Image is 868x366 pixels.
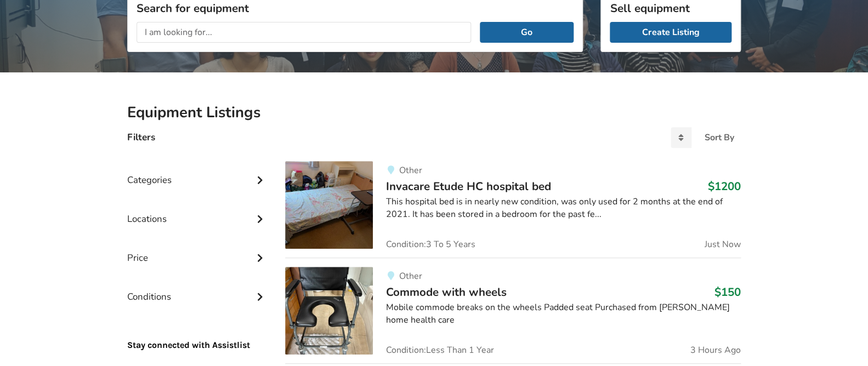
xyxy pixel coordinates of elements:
img: bathroom safety-commode with wheels [285,267,373,354]
button: Go [480,22,574,43]
a: Create Listing [610,22,731,43]
input: I am looking for... [137,22,471,43]
div: Sort By [705,133,734,142]
h4: Filters [127,131,155,144]
h3: $1200 [708,179,741,193]
a: bathroom safety-commode with wheels OtherCommode with wheels$150Mobile commode breaks on the whee... [285,258,741,363]
div: Price [127,230,268,269]
h3: Search for equipment [137,1,574,15]
span: Commode with wheels [386,284,507,300]
div: Conditions [127,269,268,308]
div: Mobile commode breaks on the wheels Padded seat Purchased from [PERSON_NAME] home health care [386,301,741,327]
h2: Equipment Listings [127,103,741,122]
p: Stay connected with Assistlist [127,308,268,352]
span: Condition: Less Than 1 Year [386,346,494,354]
div: This hospital bed is in nearly new condition, was only used for 2 months at the end of 2021. It h... [386,196,741,221]
h3: $150 [714,285,741,299]
div: Categories [127,152,268,191]
span: Invacare Etude HC hospital bed [386,179,551,194]
span: Condition: 3 To 5 Years [386,240,475,249]
img: bedroom equipment-invacare etude hc hospital bed [285,161,373,249]
div: Locations [127,191,268,230]
span: Just Now [705,240,741,249]
span: Other [399,164,422,176]
a: bedroom equipment-invacare etude hc hospital bedOtherInvacare Etude HC hospital bed$1200This hosp... [285,161,741,258]
span: 3 Hours Ago [690,346,741,354]
h3: Sell equipment [610,1,731,15]
span: Other [399,270,422,282]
